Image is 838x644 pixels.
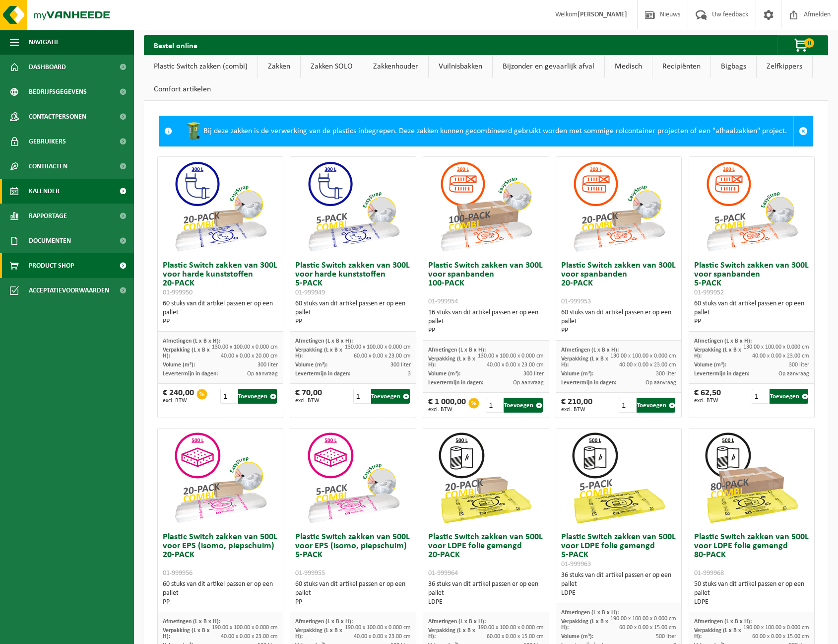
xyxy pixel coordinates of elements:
[29,55,66,79] span: Dashboard
[561,326,676,335] div: PP
[29,30,60,55] span: Navigatie
[702,429,801,528] img: 01-999968
[711,55,756,78] a: Bigbags
[29,104,86,129] span: Contactpersonen
[428,628,475,640] span: Verpakking (L x B x H):
[295,598,410,607] div: PP
[163,371,218,377] span: Levertermijn in dagen:
[163,570,193,577] span: 01-999956
[390,362,411,368] span: 300 liter
[743,344,809,350] span: 130.00 x 100.00 x 0.000 cm
[561,407,592,413] span: excl. BTW
[523,371,544,377] span: 300 liter
[212,625,278,631] span: 190.00 x 100.00 x 0.000 cm
[163,619,220,625] span: Afmetingen (L x B x H):
[561,298,591,305] span: 01-999953
[295,398,322,404] span: excl. BTW
[757,55,812,78] a: Zelfkippers
[561,619,608,631] span: Verpakking (L x B x H):
[144,78,221,101] a: Comfort artikelen
[163,628,210,640] span: Verpakking (L x B x H):
[478,625,544,631] span: 190.00 x 100.00 x 0.000 cm
[777,35,827,55] button: 0
[295,371,350,377] span: Levertermijn in dagen:
[428,398,466,413] div: € 1 000,00
[428,598,543,607] div: LDPE
[694,261,809,297] h3: Plastic Switch zakken van 300L voor spanbanden 5-PACK
[610,616,676,622] span: 190.00 x 100.00 x 0.000 cm
[29,179,60,204] span: Kalender
[504,398,542,413] button: Toevoegen
[428,308,543,335] div: 16 stuks van dit artikel passen er op een pallet
[29,79,87,104] span: Bedrijfsgegevens
[694,619,752,625] span: Afmetingen (L x B x H):
[163,317,278,326] div: PP
[513,380,544,386] span: Op aanvraag
[163,598,278,607] div: PP
[295,362,327,368] span: Volume (m³):
[752,389,769,404] input: 1
[561,347,619,353] span: Afmetingen (L x B x H):
[428,380,483,386] span: Levertermijn in dagen:
[428,356,475,368] span: Verpakking (L x B x H):
[295,533,410,577] h3: Plastic Switch zakken van 500L voor EPS (isomo, piepschuim) 5-PACK
[428,533,543,577] h3: Plastic Switch zakken van 500L voor LDPE folie gemengd 20-PACK
[258,55,300,78] a: Zakken
[694,533,809,577] h3: Plastic Switch zakken van 500L voor LDPE folie gemengd 80-PACK
[702,157,801,256] img: 01-999952
[619,625,676,631] span: 60.00 x 0.00 x 15.00 cm
[789,362,809,368] span: 300 liter
[163,389,194,404] div: € 240,00
[493,55,604,78] a: Bijzonder en gevaarlijk afval
[301,55,363,78] a: Zakken SOLO
[637,398,675,413] button: Toevoegen
[247,371,278,377] span: Op aanvraag
[436,429,535,528] img: 01-999964
[428,619,486,625] span: Afmetingen (L x B x H):
[171,429,270,528] img: 01-999956
[561,589,676,598] div: LDPE
[295,338,353,344] span: Afmetingen (L x B x H):
[163,580,278,607] div: 60 stuks van dit artikel passen er op een pallet
[163,261,278,297] h3: Plastic Switch zakken van 300L voor harde kunststoffen 20-PACK
[177,116,793,146] div: Bij deze zakken is de verwerking van de plastics inbegrepen. Deze zakken kunnen gecombineerd gebr...
[619,398,636,413] input: 1
[694,389,721,404] div: € 62,50
[656,371,676,377] span: 300 liter
[29,253,74,278] span: Product Shop
[694,317,809,326] div: PP
[656,634,676,640] span: 500 liter
[694,362,726,368] span: Volume (m³):
[694,299,809,326] div: 60 stuks van dit artikel passen er op een pallet
[605,55,652,78] a: Medisch
[569,429,668,528] img: 01-999963
[428,347,486,353] span: Afmetingen (L x B x H):
[428,407,466,413] span: excl. BTW
[163,289,193,296] span: 01-999950
[295,619,353,625] span: Afmetingen (L x B x H):
[428,580,543,607] div: 36 stuks van dit artikel passen er op een pallet
[163,299,278,326] div: 60 stuks van dit artikel passen er op een pallet
[804,38,814,48] span: 0
[29,154,67,179] span: Contracten
[694,347,741,359] span: Verpakking (L x B x H):
[353,389,370,404] input: 1
[428,371,460,377] span: Volume (m³):
[238,389,277,404] button: Toevoegen
[694,580,809,607] div: 50 stuks van dit artikel passen er op een pallet
[295,347,342,359] span: Verpakking (L x B x H):
[295,389,322,404] div: € 70,00
[184,121,203,141] img: WB-0240-HPE-GN-50.png
[163,398,194,404] span: excl. BTW
[694,628,741,640] span: Verpakking (L x B x H):
[163,338,220,344] span: Afmetingen (L x B x H):
[694,598,809,607] div: LDPE
[29,278,109,303] span: Acceptatievoorwaarden
[304,157,403,256] img: 01-999949
[752,634,809,640] span: 60.00 x 0.00 x 15.00 cm
[694,371,749,377] span: Levertermijn in dagen:
[619,362,676,368] span: 40.00 x 0.00 x 23.00 cm
[171,157,270,256] img: 01-999950
[561,398,592,413] div: € 210,00
[561,634,593,640] span: Volume (m³):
